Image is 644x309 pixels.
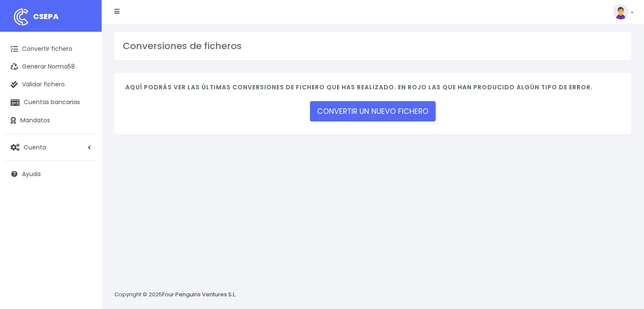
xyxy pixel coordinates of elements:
span: Ayuda [22,170,41,178]
a: CONVERTIR UN NUEVO FICHERO [310,101,436,121]
img: profile [613,4,628,19]
span: Cuenta [24,143,46,151]
h3: Conversiones de ficheros [123,41,623,52]
img: logo [11,6,32,28]
a: Four Penguins Ventures S.L. [162,290,236,298]
a: Cuentas bancarias [4,94,97,111]
a: Generar Norma58 [4,58,97,76]
a: Validar fichero [4,76,97,94]
h4: Aquí podrás ver las últimas conversiones de fichero que has realizado. En rojo las que han produc... [125,84,620,95]
span: CSEPA [33,11,59,22]
a: Cuenta [4,138,97,156]
a: Convertir fichero [4,40,97,58]
a: Mandatos [4,112,97,130]
p: Copyright © 2025 . [114,290,238,299]
a: Ayuda [4,165,97,183]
